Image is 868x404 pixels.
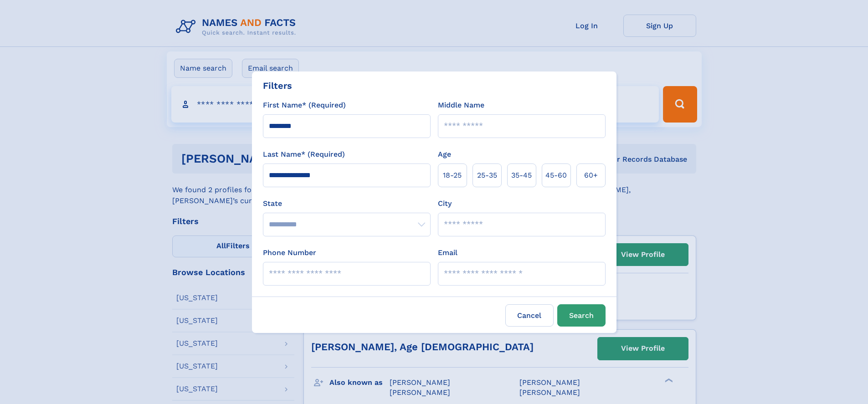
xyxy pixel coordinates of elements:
div: Filters [263,79,292,92]
label: Last Name* (Required) [263,149,345,160]
button: Search [557,304,606,327]
span: 60+ [584,170,598,181]
span: 25‑35 [477,170,497,181]
span: 45‑60 [545,170,567,181]
label: First Name* (Required) [263,100,346,111]
span: 18‑25 [443,170,462,181]
label: State [263,198,431,209]
label: Cancel [505,304,554,327]
label: Email [438,247,457,258]
label: City [438,198,452,209]
label: Phone Number [263,247,316,258]
label: Age [438,149,451,160]
span: 35‑45 [511,170,532,181]
label: Middle Name [438,100,484,111]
